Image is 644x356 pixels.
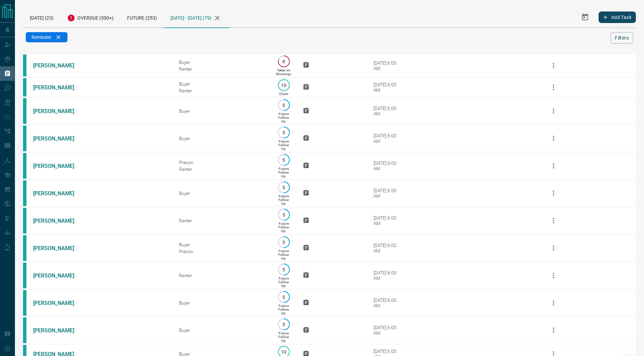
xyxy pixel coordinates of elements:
div: condos.ca [23,78,26,96]
a: [PERSON_NAME] [33,272,84,279]
a: [PERSON_NAME] [33,62,84,69]
p: Future Follow Up [278,194,289,205]
p: 5 [281,185,286,190]
div: Buyer [179,300,265,306]
div: condos.ca [23,235,26,261]
div: condos.ca [23,317,26,343]
p: 5 [281,212,286,217]
div: [DATE] 6:00 AM [374,270,402,281]
p: 5 [281,267,286,272]
p: Future Follow Up [278,167,289,178]
div: [DATE] 6:00 AM [374,243,402,253]
a: [PERSON_NAME] [33,190,84,197]
div: [DATE] 6:00 AM [374,297,402,308]
p: Future Follow Up [278,331,289,342]
a: [PERSON_NAME] [33,108,84,114]
div: Buyer [179,136,265,141]
div: condos.ca [23,263,26,288]
a: [PERSON_NAME] [33,135,84,142]
p: Client [279,92,288,96]
button: Select Date Range [577,9,593,25]
span: Reminder [32,35,52,40]
div: [DATE] 6:00 AM [374,106,402,116]
div: [DATE] 6:00 AM [374,82,402,93]
div: [DATE] 6:00 AM [374,133,402,144]
p: 10 [281,83,286,88]
div: Future (253) [120,7,164,27]
p: Taken on Showings [276,68,291,76]
div: Renter [179,166,265,172]
a: [PERSON_NAME] [33,218,84,224]
div: [DATE] 6:00 AM [374,215,402,226]
p: Future Follow Up [278,304,289,315]
div: Buyer [179,242,265,247]
p: Future Follow Up [278,249,289,260]
div: Buyer [179,81,265,87]
div: Overdue (500+) [60,7,120,27]
button: Filters [610,32,633,44]
a: [PERSON_NAME] [33,327,84,334]
div: condos.ca [23,54,26,76]
div: [DATE] 6:00 AM [374,188,402,199]
button: Add Task [599,12,636,23]
p: 8 [281,59,286,64]
a: [PERSON_NAME] [33,84,84,91]
div: [DATE] (23) [23,7,60,27]
div: Buyer [179,60,265,65]
div: Renter [179,88,265,93]
div: condos.ca [23,290,26,316]
a: [PERSON_NAME] [33,300,84,306]
div: condos.ca [23,98,26,124]
p: Future Follow Up [278,276,289,288]
p: 5 [281,130,286,135]
p: 5 [281,157,286,162]
div: [DATE] 6:00 AM [374,325,402,336]
div: Precon [179,160,265,165]
div: [DATE] - [DATE] (79) [164,7,230,28]
div: condos.ca [23,153,26,179]
div: Buyer [179,108,265,114]
div: condos.ca [23,180,26,206]
p: Future Follow Up [278,222,289,233]
div: Reminder [26,32,67,42]
p: 5 [281,240,286,245]
div: Renter [179,273,265,278]
p: Future Follow Up [278,112,289,123]
div: Buyer [179,328,265,333]
p: 5 [281,294,286,299]
div: condos.ca [23,126,26,151]
div: [DATE] 6:00 AM [374,160,402,171]
div: Buyer [179,191,265,196]
a: [PERSON_NAME] [33,245,84,251]
div: Renter [179,218,265,223]
p: 10 [281,349,286,354]
div: [DATE] 6:00 AM [374,60,402,71]
p: 5 [281,322,286,327]
div: Renter [179,66,265,72]
div: condos.ca [23,208,26,233]
div: Precon [179,249,265,254]
p: 5 [281,103,286,108]
p: Future Follow Up [278,139,289,151]
a: [PERSON_NAME] [33,163,84,169]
